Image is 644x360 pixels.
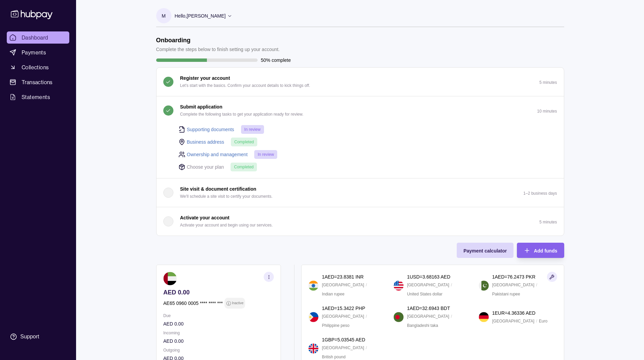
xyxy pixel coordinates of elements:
p: AED 0.00 [163,337,274,345]
p: [GEOGRAPHIC_DATA] [322,281,364,289]
p: 5 minutes [539,220,557,224]
span: Transactions [22,78,53,86]
span: Collections [22,63,49,71]
p: / [366,281,367,289]
img: de [479,312,489,322]
span: Completed [234,140,254,144]
div: Support [20,333,39,340]
button: Activate your account Activate your account and begin using our services.5 minutes [157,207,564,236]
a: Payments [7,46,69,58]
span: Payment calculator [463,248,507,254]
p: Complete the following tasks to get your application ready for review. [180,111,304,118]
p: Submit application [180,103,222,111]
img: gb [308,343,318,354]
p: Site visit & document certification [180,185,257,193]
img: ae [163,272,177,285]
p: AED 0.00 [163,289,274,296]
p: / [451,281,452,289]
p: Let's start with the basics. Confirm your account details to kick things off. [180,82,310,89]
button: Register your account Let's start with the basics. Confirm your account details to kick things of... [157,68,564,96]
p: Philippine peso [322,322,349,329]
a: Supporting documents [187,126,234,133]
img: ph [308,312,318,322]
p: [GEOGRAPHIC_DATA] [322,344,364,352]
p: / [366,344,367,352]
a: Dashboard [7,31,69,44]
h1: Onboarding [156,37,280,44]
p: Choose your plan [187,163,224,171]
p: M [162,12,166,20]
p: / [536,281,537,289]
p: 1 GBP = 5.03545 AED [322,336,365,343]
span: Completed [234,165,254,169]
p: 1 AED = 32.6943 BDT [407,305,450,312]
p: United States dollar [407,290,443,298]
span: Add funds [534,248,557,254]
p: Due [163,312,274,319]
p: / [536,317,537,325]
p: Register your account [180,74,230,82]
p: Outgoing [163,346,274,354]
img: bd [393,312,404,322]
p: [GEOGRAPHIC_DATA] [492,317,534,325]
button: Add funds [517,243,564,258]
a: Support [7,330,69,344]
button: Site visit & document certification We'll schedule a site visit to certify your documents.1–2 bus... [157,178,564,207]
p: 5 minutes [539,80,557,85]
p: Bangladeshi taka [407,322,438,329]
p: / [451,313,452,320]
p: 10 minutes [537,109,557,114]
a: Statements [7,91,69,103]
p: [GEOGRAPHIC_DATA] [407,313,449,320]
p: Inactive [232,299,243,307]
p: Hello, [PERSON_NAME] [175,12,226,20]
p: Indian rupee [322,290,344,298]
p: 1 AED = 15.3422 PHP [322,305,365,312]
p: 50% complete [261,56,291,64]
p: We'll schedule a site visit to certify your documents. [180,193,273,200]
a: Collections [7,61,69,73]
span: In review [258,152,274,157]
p: [GEOGRAPHIC_DATA] [407,281,449,289]
a: Business address [187,138,224,146]
img: us [393,281,404,291]
p: Incoming [163,329,274,337]
p: Euro [539,317,547,325]
div: Submit application Complete the following tasks to get your application ready for review.10 minutes [157,125,564,178]
a: Ownership and management [187,151,248,158]
img: in [308,281,318,291]
p: [GEOGRAPHIC_DATA] [322,313,364,320]
p: / [366,313,367,320]
p: 1 EUR = 4.36336 AED [492,309,535,317]
button: Submit application Complete the following tasks to get your application ready for review.10 minutes [157,96,564,125]
p: 1 AED = 23.8381 INR [322,273,363,281]
span: Payments [22,48,46,56]
span: In review [244,127,261,132]
p: Pakistani rupee [492,290,520,298]
p: [GEOGRAPHIC_DATA] [492,281,534,289]
p: 1 USD = 3.68163 AED [407,273,450,281]
img: pk [479,281,489,291]
span: Statements [22,93,50,101]
p: Activate your account [180,214,230,221]
a: Transactions [7,76,69,88]
button: Payment calculator [457,243,514,258]
p: Activate your account and begin using our services. [180,221,273,229]
p: 1–2 business days [523,191,557,196]
p: Complete the steps below to finish setting up your account. [156,46,280,53]
p: 1 AED = 76.2473 PKR [492,273,535,281]
span: Dashboard [22,33,48,42]
p: AED 0.00 [163,320,274,328]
